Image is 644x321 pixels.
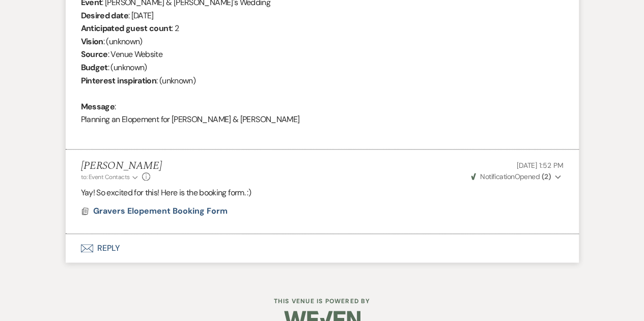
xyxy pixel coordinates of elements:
[81,23,172,34] b: Anticipated guest count
[93,206,228,216] span: Gravers Elopement Booking Form
[81,36,103,47] b: Vision
[93,205,230,217] button: Gravers Elopement Booking Form
[81,172,139,182] button: to: Event Contacts
[469,171,564,182] button: NotificationOpened (2)
[516,161,563,170] span: [DATE] 1:52 PM
[81,75,157,86] b: Pinterest inspiration
[471,172,551,181] span: Opened
[66,234,579,262] button: Reply
[81,173,130,181] span: to: Event Contacts
[480,172,514,181] span: Notification
[81,101,115,112] b: Message
[81,10,128,21] b: Desired date
[81,49,108,60] b: Source
[81,62,108,73] b: Budget
[81,186,564,199] p: Yay! So excited for this! Here is the booking form. :)
[81,160,162,172] h5: [PERSON_NAME]
[541,172,550,181] strong: ( 2 )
